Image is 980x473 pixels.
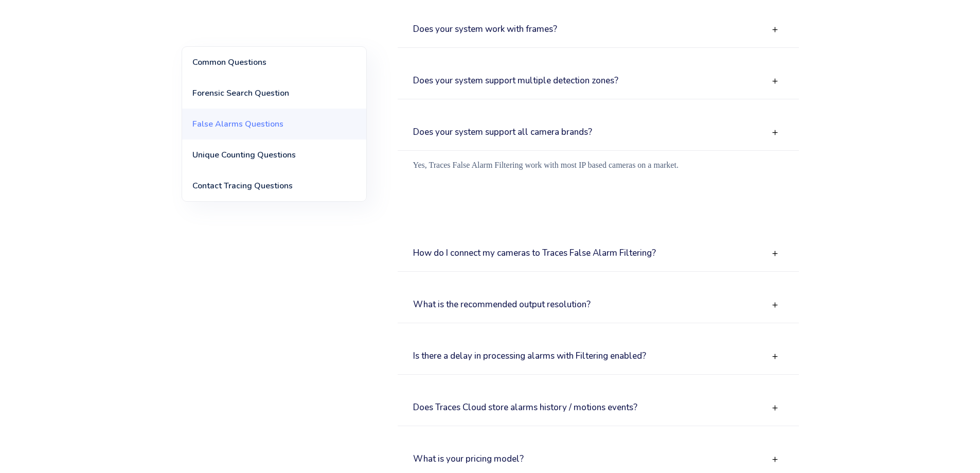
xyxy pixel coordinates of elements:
[771,250,779,257] img: OPEN
[413,25,557,34] h3: Does your system work with frames?
[771,301,779,309] img: OPEN
[182,78,366,109] a: Forensic Search Question
[413,454,524,464] h3: What is your pricing model?
[413,159,799,171] p: Yes, Traces False Alarm Filtering work with most IP based cameras on a market.
[771,353,779,360] img: OPEN
[182,139,366,170] a: Unique Counting Questions
[413,352,646,361] h3: Is there a delay in processing alarms with Filtering enabled?
[771,456,779,463] img: OPEN
[182,170,366,201] a: Contact Tracing Questions
[182,109,366,139] a: False Alarms Questions
[771,404,779,412] img: OPEN
[413,249,656,258] h3: How do I connect my cameras to Traces False Alarm Filtering?
[413,300,591,310] h3: What is the recommended output resolution?
[771,26,779,33] img: OPEN
[413,76,618,86] h3: Does your system support multiple detection zones?
[413,403,637,413] h3: Does Traces Cloud store alarms history / motions events?
[413,128,592,137] h3: Does your system support all camera brands?
[771,77,779,85] img: OPEN
[182,47,366,78] a: Common Questions
[771,129,779,136] img: OPEN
